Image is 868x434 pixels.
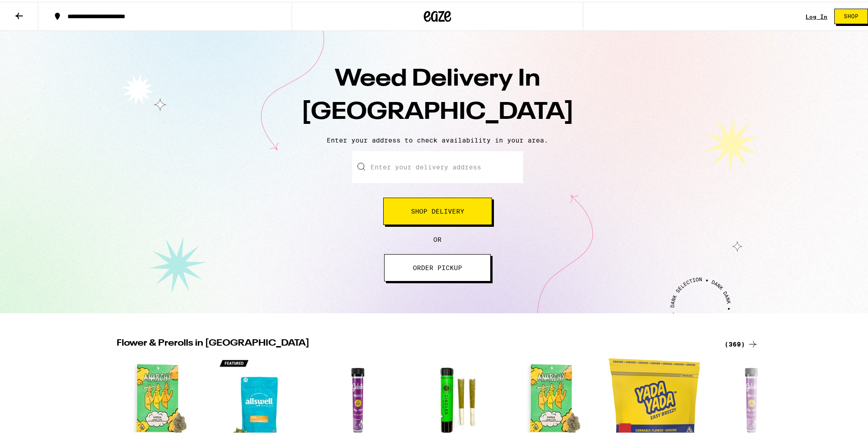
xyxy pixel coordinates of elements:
[834,7,868,22] button: Shop
[278,61,597,128] h1: Weed Delivery In
[724,337,758,348] a: (369)
[413,263,462,269] span: ORDER PICKUP
[411,206,464,213] span: Shop Delivery
[383,196,492,223] button: Shop Delivery
[384,252,491,280] button: ORDER PICKUP
[301,99,574,123] span: [GEOGRAPHIC_DATA]
[433,234,442,241] span: OR
[9,135,866,142] p: Enter your address to check availability in your area.
[117,337,714,348] h2: Flower & Prerolls in [GEOGRAPHIC_DATA]
[806,12,827,18] a: Log In
[844,12,858,17] span: Shop
[352,149,523,181] input: Enter your delivery address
